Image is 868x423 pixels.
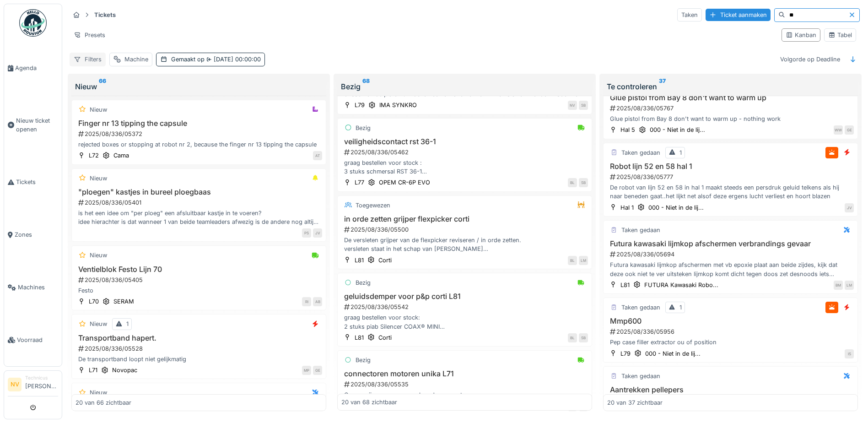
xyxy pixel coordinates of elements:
h3: geluidsdemper voor p&p corti L81 [341,292,588,301]
div: BL [568,333,577,342]
div: 2025/08/336/05405 [77,276,322,284]
div: L71 [89,366,97,374]
div: Nieuw [75,81,323,92]
span: Voorraad [17,336,58,344]
h3: "ploegen" kastjes in bureel ploegbaas [75,188,322,196]
div: BL [568,256,577,265]
h3: veiligheidscontact rst 36-1 [341,137,588,146]
div: SB [579,333,588,342]
div: 1 [679,303,682,312]
div: 2025/08/336/05500 [343,225,588,234]
h3: Glue pistol from Bay 8 don't want to warm up [607,93,854,102]
div: Toegewezen [356,201,390,210]
div: Hal 5 [620,125,635,134]
h3: connectoren motoren unika L71 [341,369,588,378]
div: 20 van 68 zichtbaar [341,398,397,407]
div: PS [302,228,311,238]
div: NV [568,101,577,110]
div: 2025/08/336/05777 [609,173,854,181]
a: Voorraad [4,314,62,366]
div: L70 [89,297,99,306]
div: L79 [620,349,631,358]
div: 000 - Niet in de lij... [648,203,704,212]
span: Nieuw ticket openen [16,116,58,134]
h3: Aantrekken pellepers [607,385,854,394]
h3: Mmp600 [607,317,854,325]
div: 000 - Niet in de lij... [645,349,701,358]
div: L81 [620,281,630,289]
div: WW [834,125,843,135]
div: Bezig [356,278,371,287]
div: De transportband loopt niet gelijkmatig [75,355,322,363]
sup: 37 [659,81,666,92]
div: L72 [89,151,99,160]
div: Tabel [828,31,852,39]
div: Bezig [341,81,588,92]
div: graag bestellen voor stock: 2 stuks piab Silencer COAX® MINI piab ref : 111977 rubix ref : 051510... [341,313,588,331]
span: [DATE] 00:00:00 [205,56,261,63]
div: 2025/08/336/05694 [609,250,854,259]
div: Ticket aanmaken [706,9,771,21]
div: AB [313,297,322,306]
h3: in orde zetten grijper flexpicker corti [341,215,588,223]
div: GE [845,125,854,135]
a: Machines [4,261,62,314]
div: SB [579,178,588,187]
div: 2025/08/336/05401 [77,198,322,207]
div: LM [845,281,854,290]
div: Graag prijs vragen voor volgende connectoren. 2 stuks : Connector: 2174053-1 (TE Connectivity) 2 ... [341,390,588,408]
div: IMA SYNKRO [379,101,417,109]
li: NV [8,378,22,391]
div: 1 [126,320,129,328]
h3: Robot lijn 52 en 58 hal 1 [607,162,854,171]
h3: Finger nr 13 tipping the capsule [75,119,322,128]
div: is het een idee om "per ploeg" een afsluitbaar kastje in te voeren? idee hierachter is dat wannee... [75,209,322,226]
div: Nieuw [90,388,107,397]
div: rejected boxes or stopping at robot nr 2, because the finger nr 13 tipping the capsule [75,140,322,149]
strong: Tickets [91,11,119,19]
div: SB [579,101,588,110]
div: Nieuw [90,174,107,183]
div: Gemaakt op [171,55,261,64]
div: Nieuw [90,320,107,328]
div: L79 [355,101,365,109]
a: Tickets [4,156,62,208]
div: Taken [677,8,702,22]
div: LM [579,256,588,265]
div: Festo [75,286,322,295]
div: Pep case filler extractor ou of position [607,338,854,347]
h3: Transportband hapert. [75,334,322,342]
div: Novopac [112,366,137,374]
span: Machines [18,283,58,292]
div: Taken gedaan [621,148,660,157]
div: GE [313,366,322,375]
div: L81 [355,256,364,265]
div: 2025/08/336/05542 [343,303,588,311]
div: BM [834,281,843,290]
li: [PERSON_NAME] [25,374,58,394]
div: 1 [679,148,682,157]
div: 2025/08/336/05767 [609,104,854,113]
div: Machine [124,55,148,64]
div: AT [313,151,322,160]
div: Corti [378,256,392,265]
h3: Ventielblok Festo Lijn 70 [75,265,322,274]
div: BL [568,178,577,187]
div: Presets [70,28,109,42]
sup: 68 [362,81,370,92]
a: NV Technicus[PERSON_NAME] [8,374,58,396]
div: IS [845,349,854,358]
div: Bezig [356,356,371,364]
div: Kanban [786,31,816,39]
div: OPEM CR-6P EVO [379,178,430,187]
div: 20 van 37 zichtbaar [607,398,663,407]
div: FUTURA Kawasaki Robo... [644,281,718,289]
div: RI [302,297,311,306]
div: graag bestellen voor stock : 3 stuks schmersal RST 36-1 RS-stocknr.: 880-1763 nieuw item voor het... [341,158,588,176]
div: 2025/08/336/05535 [343,380,588,389]
span: Tickets [16,178,58,186]
sup: 66 [99,81,106,92]
div: Volgorde op Deadline [776,53,844,66]
span: Zones [15,230,58,239]
div: Hal 1 [620,203,634,212]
